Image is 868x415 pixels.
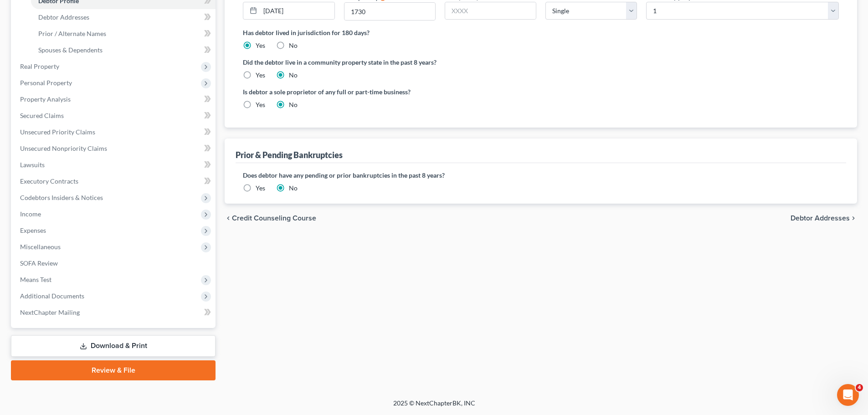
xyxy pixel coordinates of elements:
[20,243,61,251] span: Miscellaneous
[38,13,89,21] span: Debtor Addresses
[256,41,265,50] label: Yes
[13,108,216,124] a: Secured Claims
[289,184,298,193] label: No
[225,215,316,222] button: chevron_left Credit Counseling Course
[31,42,216,58] a: Spouses & Dependents
[20,79,72,87] span: Personal Property
[20,226,46,234] span: Expenses
[256,184,265,193] label: Yes
[289,41,298,50] label: No
[31,9,216,26] a: Debtor Addresses
[20,276,51,283] span: Means Test
[243,87,536,97] label: Is debtor a sole proprietor of any full or part-time business?
[38,30,106,37] span: Prior / Alternate Names
[20,95,71,103] span: Property Analysis
[20,259,58,267] span: SOFA Review
[13,124,216,140] a: Unsecured Priority Claims
[289,71,298,80] label: No
[13,91,216,108] a: Property Analysis
[256,71,265,80] label: Yes
[175,399,694,415] div: 2025 © NextChapterBK, INC
[20,161,45,169] span: Lawsuits
[243,28,839,37] label: Has debtor lived in jurisdiction for 180 days?
[20,308,80,316] span: NextChapter Mailing
[289,100,298,109] label: No
[20,194,103,201] span: Codebtors Insiders & Notices
[20,128,95,136] span: Unsecured Priority Claims
[13,304,216,321] a: NextChapter Mailing
[256,100,265,109] label: Yes
[13,140,216,157] a: Unsecured Nonpriority Claims
[837,384,859,406] iframe: Intercom live chat
[232,215,316,222] span: Credit Counseling Course
[236,149,343,160] div: Prior & Pending Bankruptcies
[20,177,78,185] span: Executory Contracts
[243,170,839,180] label: Does debtor have any pending or prior bankruptcies in the past 8 years?
[20,210,41,218] span: Income
[11,335,216,357] a: Download & Print
[20,62,59,70] span: Real Property
[791,215,857,222] button: Debtor Addresses chevron_right
[13,255,216,272] a: SOFA Review
[38,46,103,54] span: Spouses & Dependents
[13,173,216,190] a: Executory Contracts
[791,215,850,222] span: Debtor Addresses
[31,26,216,42] a: Prior / Alternate Names
[850,215,857,222] i: chevron_right
[20,144,107,152] span: Unsecured Nonpriority Claims
[344,3,435,20] input: XXXX
[13,157,216,173] a: Lawsuits
[260,2,334,20] input: MM/DD/YYYY
[225,215,232,222] i: chevron_left
[856,384,863,391] span: 4
[243,57,839,67] label: Did the debtor live in a community property state in the past 8 years?
[20,292,84,300] span: Additional Documents
[445,2,536,20] input: XXXX
[11,360,216,380] a: Review & File
[20,112,64,119] span: Secured Claims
